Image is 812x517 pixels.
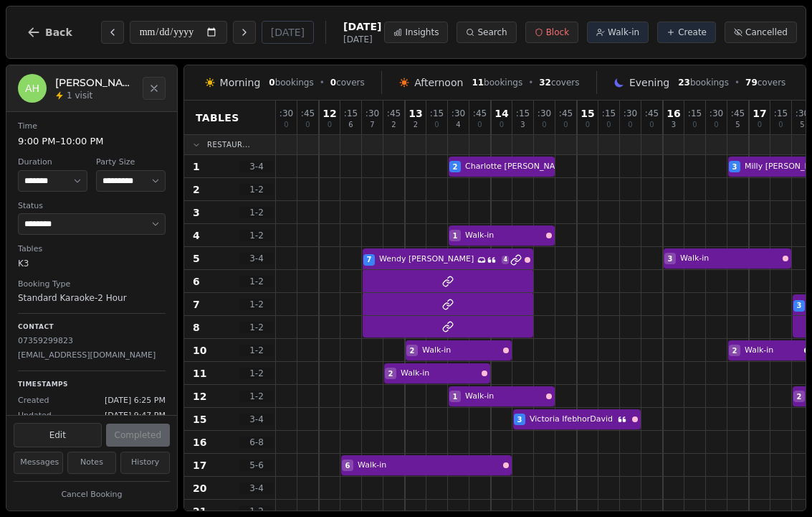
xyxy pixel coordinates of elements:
span: 3 [797,300,802,311]
span: 15 [193,412,206,427]
span: 6 - 8 [239,437,274,448]
span: 14 [495,108,508,118]
span: 12 [193,389,206,404]
span: 1 - 2 [239,391,274,402]
span: Walk-in [745,345,801,357]
span: 32 [539,78,551,88]
span: Walk-in [608,27,639,38]
button: Insights [384,22,448,43]
span: Back [45,27,72,37]
span: 16 [667,108,680,118]
span: 17 [193,458,206,472]
span: 2 [410,345,415,356]
span: 3 [668,253,673,264]
div: AH [18,74,47,103]
span: : 15 [688,109,702,118]
span: • [528,77,533,88]
span: 4 [502,256,509,264]
span: 0 [649,121,654,129]
span: Insights [405,27,439,38]
button: Previous day [101,21,124,44]
span: 3 [520,121,525,129]
span: [DATE] 9:47 PM [105,410,166,422]
span: 2 [797,391,802,402]
p: [EMAIL_ADDRESS][DOMAIN_NAME] [18,350,166,362]
span: 4 [456,121,460,129]
button: Walk-in [587,22,649,43]
span: Cancelled [745,27,788,38]
span: 1 - 2 [239,345,274,356]
span: : 45 [387,109,401,118]
button: Cancel Booking [14,486,170,504]
button: Search [457,22,516,43]
span: 0 [269,78,274,88]
button: Create [657,22,716,43]
span: Restaur... [207,139,250,150]
dt: Duration [18,157,87,169]
span: Search [477,27,507,38]
span: Walk-in [465,391,543,403]
span: : 30 [280,109,293,118]
dt: Party Size [96,157,166,169]
span: 11 [193,366,206,381]
span: Walk-in [465,230,543,242]
dd: 9:00 PM – 10:00 PM [18,134,166,149]
span: : 15 [602,109,616,118]
span: 0 [778,121,783,129]
span: 79 [745,78,758,88]
span: 3 [732,162,737,172]
span: Walk-in [358,460,500,472]
svg: Customer message [618,415,626,424]
button: [DATE] [262,21,314,44]
span: [DATE] [343,19,381,34]
span: Walk-in [422,345,500,357]
span: 2 [388,368,393,379]
span: Charlotte [PERSON_NAME] [465,161,570,173]
span: Create [678,27,707,38]
span: 0 [500,121,504,129]
dd: Standard Karaoke-2 Hour [18,292,166,304]
span: 5 [193,251,200,266]
span: 1 [453,230,458,241]
span: [DATE] [343,34,381,45]
span: Victoria IfebhorDavid [530,414,615,426]
span: 2 [414,121,418,129]
span: 7 [193,297,200,312]
span: 3 [193,205,200,220]
span: • [735,77,740,88]
span: 1 - 2 [239,207,274,218]
span: 0 [434,121,439,129]
h2: [PERSON_NAME] [PERSON_NAME] [55,75,134,90]
span: 17 [753,108,766,118]
span: 0 [542,121,546,129]
span: 3 - 4 [239,161,274,172]
span: : 45 [559,109,573,118]
span: : 30 [452,109,465,118]
button: Notes [67,452,117,474]
span: 5 [800,121,804,129]
dt: Time [18,121,166,133]
span: : 15 [430,109,444,118]
span: Morning [220,75,261,90]
span: : 30 [624,109,637,118]
span: : 30 [796,109,809,118]
span: 3 [517,414,522,425]
span: 1 - 2 [239,230,274,241]
span: : 45 [731,109,745,118]
span: 7 [370,121,374,129]
span: 1 - 2 [239,299,274,310]
span: 6 [193,274,200,289]
span: 4 [193,228,200,243]
button: Messages [14,452,63,474]
span: covers [539,77,579,88]
span: 0 [330,78,336,88]
span: covers [330,77,365,88]
button: History [120,452,170,474]
span: : 15 [774,109,788,118]
span: 10 [193,343,206,358]
span: 3 [672,121,676,129]
span: Walk-in [401,368,479,380]
span: 23 [678,78,690,88]
span: 3 - 4 [239,253,274,264]
span: Wendy [PERSON_NAME] [379,253,474,266]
